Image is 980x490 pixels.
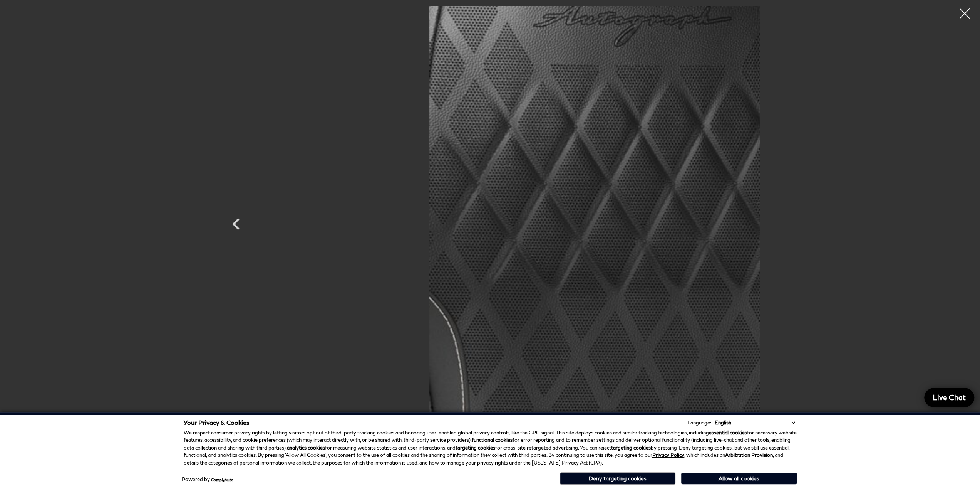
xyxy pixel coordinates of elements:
strong: Arbitration Provision [725,452,773,458]
div: Language: [687,420,711,425]
a: Privacy Policy [652,452,684,458]
button: Deny targeting cookies [560,472,675,485]
div: Powered by [182,477,233,482]
strong: essential cookies [709,429,747,436]
strong: targeting cookies [456,445,495,451]
span: Live Chat [929,392,970,402]
a: ComplyAuto [211,477,233,482]
a: Live Chat [924,388,974,407]
button: Allow all cookies [681,473,797,484]
p: We respect consumer privacy rights by letting visitors opt out of third-party tracking cookies an... [184,429,797,467]
select: Language Select [713,419,797,426]
div: Previous [224,209,248,243]
strong: functional cookies [472,437,513,443]
strong: targeting cookies [611,445,651,451]
strong: analytics cookies [287,445,325,451]
span: Your Privacy & Cookies [184,419,250,426]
